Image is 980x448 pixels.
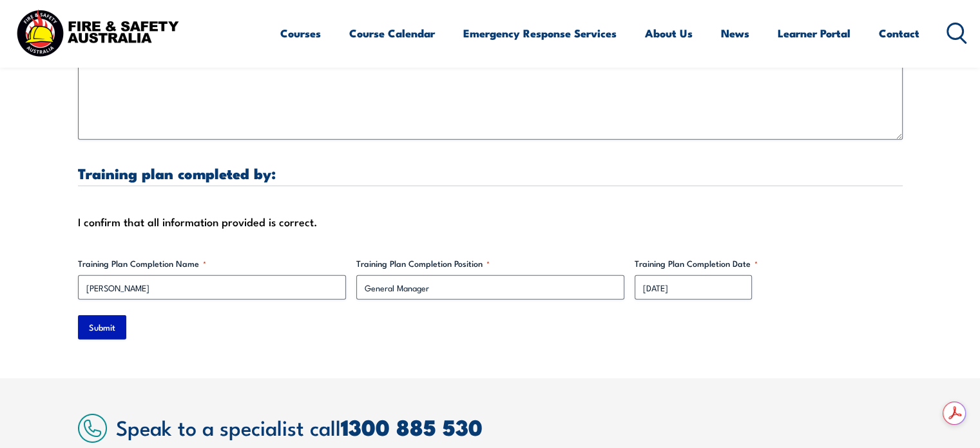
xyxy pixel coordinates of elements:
a: About Us [645,16,693,50]
label: Training Plan Completion Date [635,257,903,270]
a: Courses [280,16,321,50]
a: Learner Portal [778,16,850,50]
h3: Training plan completed by: [78,166,903,180]
a: News [721,16,749,50]
a: Course Calendar [349,16,435,50]
input: Submit [78,315,126,340]
a: Contact [879,16,919,50]
label: Training Plan Completion Position [356,257,624,270]
h2: Speak to a specialist call [116,415,903,438]
input: dd/mm/yyyy [635,275,752,300]
label: Training Plan Completion Name [78,257,346,270]
div: I confirm that all information provided is correct. [78,212,903,231]
a: Emergency Response Services [463,16,617,50]
a: 1300 885 530 [341,409,483,443]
